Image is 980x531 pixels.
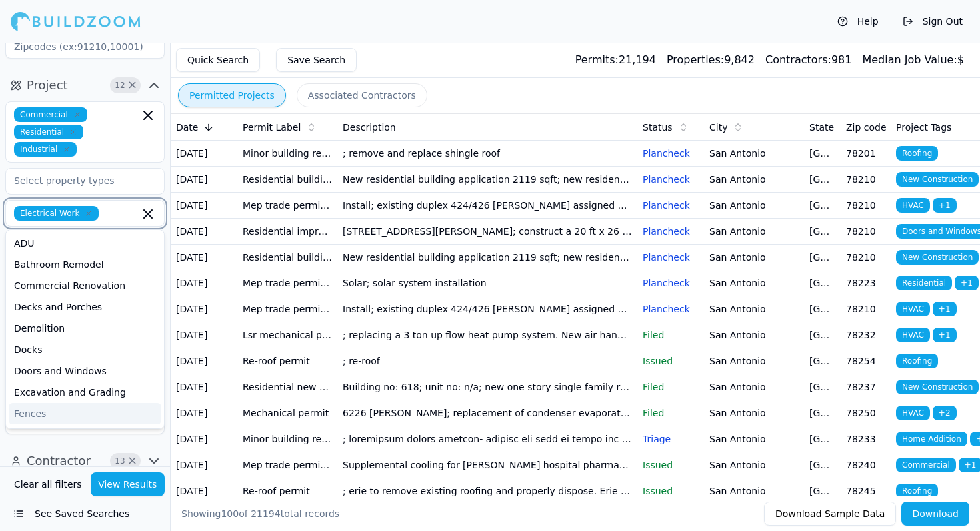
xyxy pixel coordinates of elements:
td: Mep trade permits application [237,193,337,219]
td: San Antonio [704,296,804,322]
span: + 1 [933,328,957,342]
td: San Antonio [704,193,804,219]
div: 9,842 [667,52,755,68]
td: Supplemental cooling for [PERSON_NAME] hospital pharmacy including 2ea new split systems.; instal... [337,452,637,478]
td: San Antonio [704,167,804,193]
div: 21,194 [575,52,656,68]
div: $ [862,52,964,68]
td: [GEOGRAPHIC_DATA] [804,193,841,219]
td: 6226 [PERSON_NAME]; replacement of condenser evaporator coil and gas furnace. Ahri# 215475297 [337,400,637,426]
p: Plancheck [643,225,699,238]
td: 78210 [841,219,891,245]
td: Residential building permit application [237,245,337,270]
button: Permitted Projects [178,83,286,107]
td: ; re-roof [337,348,637,374]
td: Mep trade permits application [237,452,337,478]
td: San Antonio [704,245,804,270]
td: San Antonio [704,141,804,167]
td: [DATE] [171,478,237,504]
td: 78245 [841,478,891,504]
span: + 1 [933,302,957,316]
span: City [709,121,727,134]
p: Issued [643,484,699,498]
td: Residential improvements permit application [237,219,337,245]
span: 100 [221,508,239,519]
span: Residential [14,125,83,139]
td: [DATE] [171,348,237,374]
td: San Antonio [704,400,804,426]
div: Decks and Porches [9,296,161,318]
button: Download [901,502,969,526]
td: 78237 [841,374,891,400]
span: Permit Label [243,121,301,134]
td: ; remove and replace shingle roof [337,141,637,167]
p: Filed [643,406,699,420]
span: 13 [113,454,127,468]
span: HVAC [896,406,930,420]
td: [DATE] [171,426,237,452]
span: Roofing [896,146,938,161]
span: Commercial [14,107,87,122]
td: [DATE] [171,167,237,193]
span: Zip code [846,121,887,134]
p: Plancheck [643,147,699,160]
button: Project12Clear Project filters [5,75,165,96]
td: Re-roof permit [237,478,337,504]
span: Properties: [667,53,724,66]
td: [GEOGRAPHIC_DATA] [804,141,841,167]
td: Minor building repair application [237,141,337,167]
td: [DATE] [171,219,237,245]
td: Minor building repair application [237,426,337,452]
span: New Construction [896,172,979,187]
td: Residential new building permit [237,374,337,400]
button: Clear all filters [11,472,85,496]
div: 981 [765,52,851,68]
td: [GEOGRAPHIC_DATA] [804,348,841,374]
p: Issued [643,354,699,368]
button: Save Search [276,48,357,72]
button: Download Sample Data [764,502,896,526]
td: 78254 [841,348,891,374]
td: 78210 [841,296,891,322]
p: Plancheck [643,276,699,290]
td: 78210 [841,193,891,219]
span: New Construction [896,380,979,394]
td: Mep trade permits application [237,270,337,296]
span: Date [176,121,198,134]
td: San Antonio [704,219,804,245]
td: Solar; solar system installation [337,270,637,296]
span: State [809,121,834,134]
td: 78210 [841,167,891,193]
td: [GEOGRAPHIC_DATA] [804,270,841,296]
div: Suggestions [5,229,165,429]
p: Issued [643,458,699,472]
span: Project [27,76,68,95]
p: Plancheck [643,251,699,264]
div: Showing of total records [181,507,339,520]
td: 78210 [841,245,891,270]
td: 78250 [841,400,891,426]
td: Building no: 618; unit no: n/a; new one story single family residence. 2024 codes [337,374,637,400]
p: Plancheck [643,302,699,316]
span: Roofing [896,484,938,498]
span: Project Tags [896,121,951,134]
td: [GEOGRAPHIC_DATA] [804,452,841,478]
button: See Saved Searches [5,502,165,526]
span: Median Job Value: [862,53,957,66]
p: Triage [643,432,699,446]
div: Excavation and Grading [9,382,161,403]
span: Description [343,121,396,134]
div: Demolition [9,318,161,339]
span: Commercial [896,458,956,472]
td: [DATE] [171,193,237,219]
td: Residential building permit application [237,167,337,193]
p: Plancheck [643,199,699,212]
div: ADU [9,233,161,254]
td: 78233 [841,426,891,452]
td: Re-roof permit [237,348,337,374]
td: [GEOGRAPHIC_DATA] [804,400,841,426]
span: 12 [113,79,127,92]
td: [DATE] [171,400,237,426]
span: Status [643,121,673,134]
span: Permits: [575,53,619,66]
